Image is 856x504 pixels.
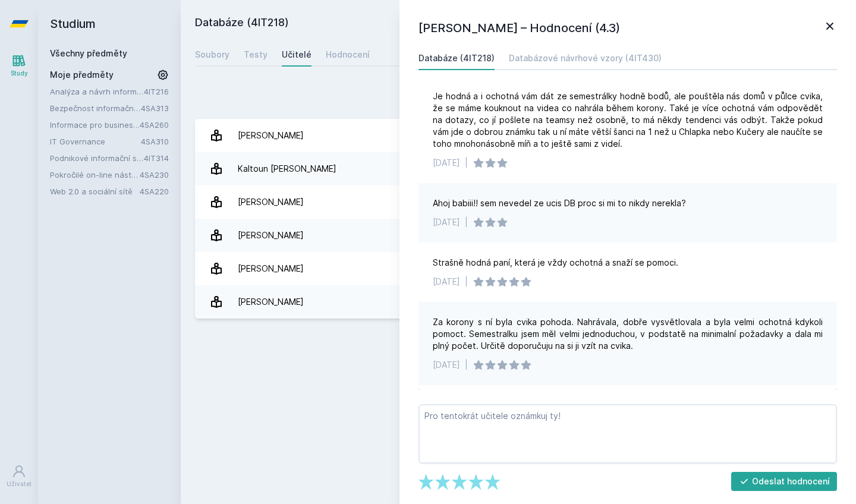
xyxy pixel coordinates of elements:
[195,119,842,152] a: [PERSON_NAME] 35 hodnocení 4.5
[11,69,28,78] div: Study
[465,157,468,169] div: |
[195,219,842,252] a: [PERSON_NAME] 29 hodnocení 4.3
[238,190,304,214] div: [PERSON_NAME]
[326,43,370,67] a: Hodnocení
[433,257,678,269] div: Strašně hodná paní, která je vždy ochotná a snaží se pomoci.
[140,170,169,179] a: 4SA230
[433,197,686,209] div: Ahoj babiii!! sem nevedel ze ucis DB proc si mi to nikdy nerekla?
[140,187,169,196] a: 4SA220
[144,153,169,163] a: 4IT314
[433,316,823,352] div: Za korony s ní byla cvika pohoda. Nahrávala, dobře vysvětlovala a byla velmi ochotná kdykoli pomo...
[140,120,169,130] a: 4SA260
[238,124,304,147] div: [PERSON_NAME]
[195,152,842,185] a: Kaltoun [PERSON_NAME] 1 hodnocení 4.0
[238,257,304,281] div: [PERSON_NAME]
[50,86,144,97] a: Analýza a návrh informačních systémů
[244,43,267,67] a: Testy
[2,48,36,84] a: Study
[7,480,32,489] div: Uživatel
[141,137,169,146] a: 4SA310
[465,276,468,288] div: |
[433,216,460,228] div: [DATE]
[195,43,229,67] a: Soubory
[433,276,460,288] div: [DATE]
[195,185,842,219] a: [PERSON_NAME] 9 hodnocení 2.7
[244,49,267,61] div: Testy
[195,14,709,33] h2: Databáze (4IT218)
[50,136,141,147] a: IT Governance
[238,157,336,181] div: Kaltoun [PERSON_NAME]
[141,103,169,113] a: 4SA313
[433,157,460,169] div: [DATE]
[144,87,169,96] a: 4IT216
[50,48,127,58] a: Všechny předměty
[238,223,304,247] div: [PERSON_NAME]
[326,49,370,61] div: Hodnocení
[50,185,140,197] a: Web 2.0 a sociální sítě
[50,102,141,114] a: Bezpečnost informačních systémů
[195,49,229,61] div: Soubory
[465,216,468,228] div: |
[195,252,842,285] a: [PERSON_NAME] 2 hodnocení 4.0
[433,90,823,150] div: Je hodná a i ochotná vám dát ze semestrálky hodně bodů, ale pouštěla nás domů v půlce cvika, že s...
[50,69,114,81] span: Moje předměty
[2,458,36,494] a: Uživatel
[50,169,140,181] a: Pokročilé on-line nástroje pro analýzu a zpracování informací
[195,285,842,319] a: [PERSON_NAME] 4 hodnocení 5.0
[238,290,304,314] div: [PERSON_NAME]
[50,152,144,164] a: Podnikové informační systémy
[282,43,311,67] a: Učitelé
[282,49,311,61] div: Učitelé
[50,119,140,131] a: Informace pro business (v angličtině)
